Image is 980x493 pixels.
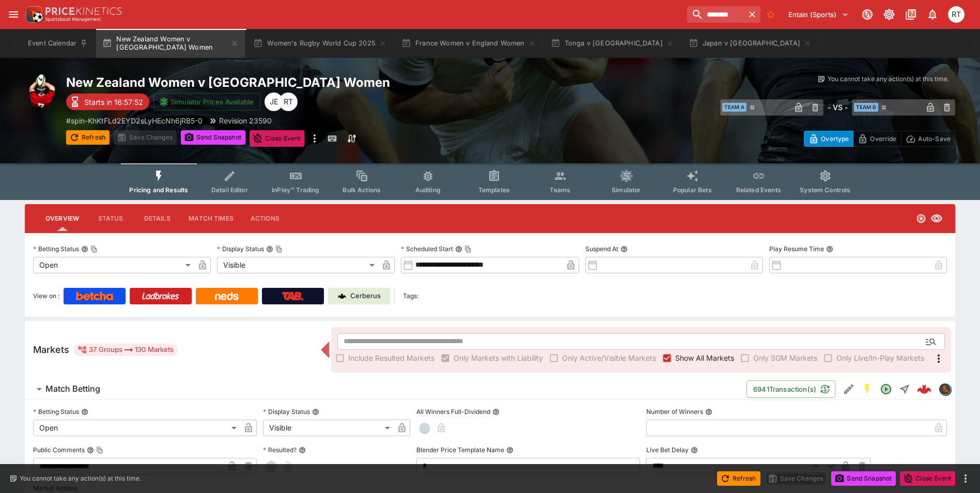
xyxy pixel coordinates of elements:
button: Copy To Clipboard [275,245,283,253]
button: New Zealand Women v [GEOGRAPHIC_DATA] Women [96,29,245,58]
span: Show All Markets [675,352,734,363]
svg: Open [916,213,926,224]
svg: Visible [930,212,943,225]
img: Neds [215,292,238,300]
p: Play Resume Time [769,244,824,253]
p: Blender Price Template Name [416,445,504,454]
button: Suspend At [620,245,628,253]
p: You cannot take any action(s) at this time. [828,74,949,84]
button: Play Resume Time [826,245,833,253]
div: Start From [804,131,955,147]
span: Pricing and Results [129,186,188,194]
button: Status [87,206,134,231]
div: 37 Groups 130 Markets [77,344,174,356]
button: Documentation [901,5,920,24]
span: Only Active/Visible Markets [562,352,656,363]
img: PriceKinetics [45,7,122,15]
button: more [959,472,972,485]
button: Copy To Clipboard [90,245,98,253]
button: Override [853,131,901,147]
button: SGM Enabled [858,380,877,398]
p: Display Status [217,244,264,253]
button: France Women v England Women [395,29,542,58]
p: All Winners Full-Dividend [416,407,490,416]
button: Number of Winners [705,408,712,415]
button: Details [134,206,180,231]
button: Notifications [923,5,942,24]
p: Scheduled Start [401,244,453,253]
img: PriceKinetics Logo [23,4,43,25]
button: Close Event [900,471,955,486]
img: Sportsbook Management [45,17,101,22]
button: Simulator Prices Available [153,93,260,111]
p: Starts in 16:57:52 [84,97,143,107]
div: Open [33,257,194,273]
button: Refresh [66,130,110,145]
button: Close Event [250,130,305,147]
button: Edit Detail [839,380,858,398]
button: Match Betting [25,379,746,399]
button: Toggle light/dark mode [880,5,898,24]
span: Related Events [736,186,781,194]
span: Popular Bets [673,186,712,194]
button: Copy To Clipboard [464,245,472,253]
p: Revision 23590 [219,115,272,126]
p: Live Bet Delay [646,445,689,454]
span: System Controls [800,186,850,194]
button: Richard Tatton [945,3,968,26]
div: Richard Tatton [948,6,965,23]
button: Auto-Save [901,131,955,147]
img: Ladbrokes [142,292,179,300]
img: sportingsolutions [939,383,951,395]
button: Betting StatusCopy To Clipboard [81,245,88,253]
span: Detail Editor [211,186,248,194]
button: Select Tenant [782,6,855,23]
h6: - VS - [828,102,848,113]
div: Visible [263,420,394,436]
button: Scheduled StartCopy To Clipboard [455,245,462,253]
button: Blender Price Template Name [506,446,514,454]
span: Teams [550,186,570,194]
button: Open [877,380,895,398]
button: Refresh [717,471,760,486]
div: Richard Tatton [279,93,298,111]
button: Copy To Clipboard [96,446,103,454]
button: 6941Transaction(s) [746,380,835,398]
button: Match Times [180,206,242,231]
div: Open [33,420,240,436]
span: Simulator [612,186,641,194]
span: Include Resulted Markets [348,352,434,363]
button: open drawer [4,5,23,24]
button: Overview [37,206,87,231]
p: You cannot take any action(s) at this time. [20,474,141,483]
h5: Markets [33,344,69,356]
img: TabNZ [282,292,304,300]
button: Event Calendar [22,29,94,58]
div: Visible [217,257,378,273]
p: Copy To Clipboard [66,115,203,126]
img: rugby_union.png [25,74,58,107]
button: Betting Status [81,408,88,415]
img: Cerberus [338,292,346,300]
button: All Winners Full-Dividend [492,408,500,415]
span: Only Live/In-Play Markets [836,352,924,363]
button: Actions [242,206,288,231]
button: Send Snapshot [181,130,245,145]
button: Japan v [GEOGRAPHIC_DATA] [682,29,818,58]
div: James Edlin [265,93,283,111]
a: Cerberus [328,288,390,304]
button: Live Bet Delay [691,446,698,454]
a: bf867a37-7f78-40a4-89d7-fb30f1effa3f [914,379,935,399]
span: Auditing [415,186,441,194]
p: Number of Winners [646,407,703,416]
button: Display StatusCopy To Clipboard [266,245,273,253]
button: Display Status [312,408,319,415]
button: Tonga v [GEOGRAPHIC_DATA] [545,29,680,58]
span: Only Markets with Liability [454,352,543,363]
p: Auto-Save [918,133,951,144]
button: Public CommentsCopy To Clipboard [87,446,94,454]
div: bf867a37-7f78-40a4-89d7-fb30f1effa3f [917,382,931,396]
span: InPlay™ Trading [272,186,319,194]
span: Team A [722,103,746,112]
button: Send Snapshot [831,471,896,486]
